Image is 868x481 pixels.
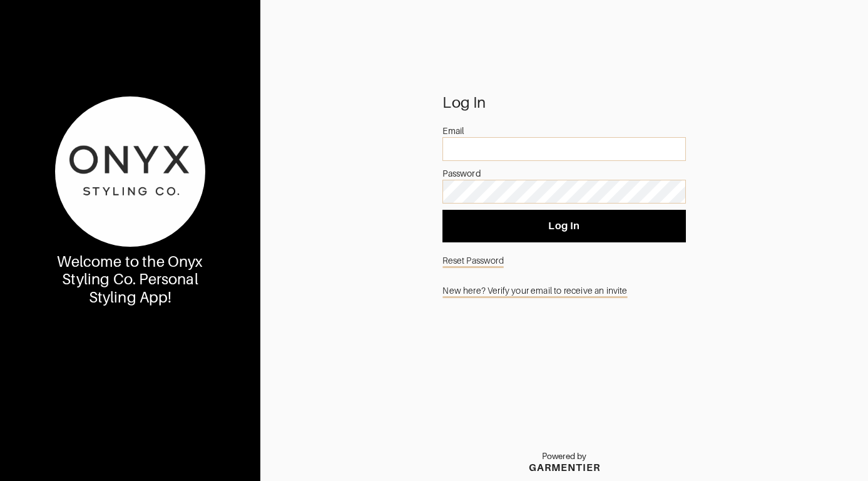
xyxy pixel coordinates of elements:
div: Email [442,125,685,137]
a: Reset Password [442,249,685,272]
div: Log In [442,96,685,109]
span: Log In [452,220,675,232]
div: Password [442,167,685,180]
div: Welcome to the Onyx Styling Co. Personal Styling App! [40,253,221,307]
div: GARMENTIER [529,462,600,473]
img: BqwzyAJ9Fp4ozhYBE572fnwE.png [55,96,205,247]
button: Log In [442,210,685,242]
p: Powered by [529,452,600,462]
a: New here? Verify your email to receive an invite [442,279,685,303]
